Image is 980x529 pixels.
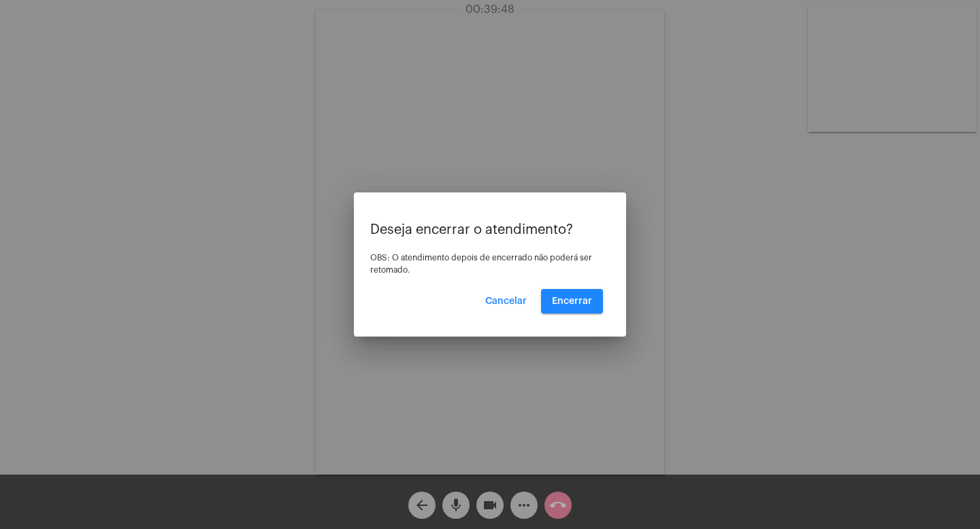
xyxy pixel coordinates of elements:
[474,289,538,313] button: Cancelar
[370,222,610,237] p: Deseja encerrar o atendimento?
[552,296,592,306] span: Encerrar
[541,289,603,313] button: Encerrar
[370,254,592,274] span: OBS: O atendimento depois de encerrado não poderá ser retomado.
[485,296,527,306] span: Cancelar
